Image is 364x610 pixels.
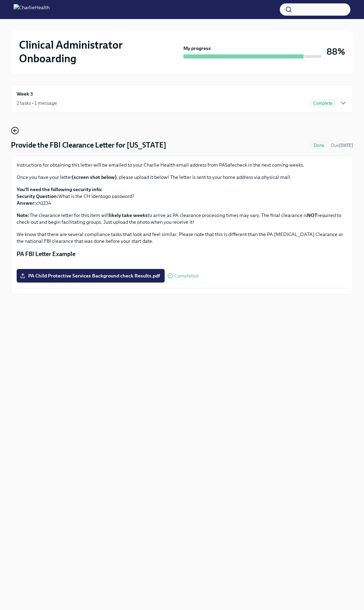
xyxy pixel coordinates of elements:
[17,212,30,218] strong: Note:
[109,212,148,218] strong: likely take weeks
[174,273,198,278] span: Completed
[14,4,50,15] img: CharlieHealth
[327,46,345,58] h3: 88%
[310,143,328,148] span: Done
[331,143,353,148] span: Due
[17,212,347,225] p: The clearance letter for this item will to arrive as PA clearance processing times may vary. The ...
[11,140,166,150] h4: Provide the FBI Clearance Letter for [US_STATE]
[21,272,160,279] span: PA Child Protective Services Background check Results.pdf
[183,45,211,52] strong: My progress
[17,174,347,181] p: Once you have your letter , please upload it below! The letter is sent to your home address via p...
[331,142,353,149] span: October 9th, 2025 10:00
[17,269,165,283] label: PA Child Protective Services Background check Results.pdf
[307,212,317,218] strong: NOT
[17,100,57,106] div: 2 tasks • 1 message
[19,38,181,65] h2: Clinical Administrator Onboarding
[17,186,347,206] p: What is the CH Identogo password? ch1234
[17,250,347,258] p: PA FBI Letter Example
[339,143,353,148] strong: [DATE]
[17,231,347,244] p: We know that there are several compliance tasks that look and feel similar. Please note that this...
[17,193,58,199] strong: Security Question:
[17,186,103,192] strong: You'll need the following security info:
[17,90,33,98] h6: Week 3
[72,174,116,180] strong: (screen shot below)
[309,101,336,106] span: Complete
[17,162,347,168] p: Instructions for obtaining this letter will be emailed to your Charlie Health email address from ...
[17,200,36,206] strong: Answer:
